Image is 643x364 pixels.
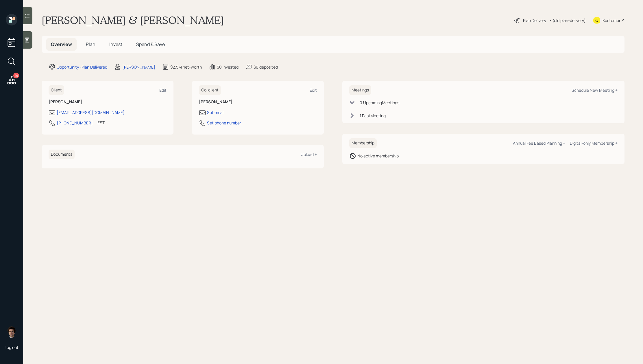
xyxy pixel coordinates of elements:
div: Set phone number [207,120,241,126]
h6: Co-client [199,85,221,95]
h6: Documents [49,150,75,159]
img: harrison-schaefer-headshot-2.png [6,326,17,338]
span: Plan [86,41,95,47]
span: Invest [109,41,122,47]
h6: Client [49,85,64,95]
div: Log out [5,345,19,350]
h6: Meetings [349,85,371,95]
div: Edit [310,87,317,93]
div: Kustomer [603,17,620,23]
h6: [PERSON_NAME] [199,100,317,104]
div: EST [97,120,105,126]
div: Edit [159,87,167,93]
div: $0 invested [217,64,239,70]
span: Overview [51,41,72,47]
div: Set email [207,109,224,115]
div: $2.5M net-worth [170,64,202,70]
div: Plan Delivery [523,17,546,23]
div: $0 deposited [254,64,278,70]
div: Schedule New Meeting + [572,87,618,93]
div: [PHONE_NUMBER] [57,120,93,126]
div: Annual Fee Based Planning + [513,140,565,146]
h6: Membership [349,138,377,148]
div: Opportunity · Plan Delivered [57,64,107,70]
div: 1 Past Meeting [360,113,386,119]
h6: [PERSON_NAME] [49,100,167,104]
span: Spend & Save [136,41,165,47]
div: [EMAIL_ADDRESS][DOMAIN_NAME] [57,109,125,115]
div: No active membership [357,153,399,159]
div: 0 Upcoming Meeting s [360,100,399,106]
div: 46 [13,73,19,78]
div: [PERSON_NAME] [122,64,155,70]
div: Digital-only Membership + [570,140,618,146]
div: Upload + [301,152,317,157]
div: • (old plan-delivery) [549,17,586,23]
h1: [PERSON_NAME] & [PERSON_NAME] [42,14,224,27]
